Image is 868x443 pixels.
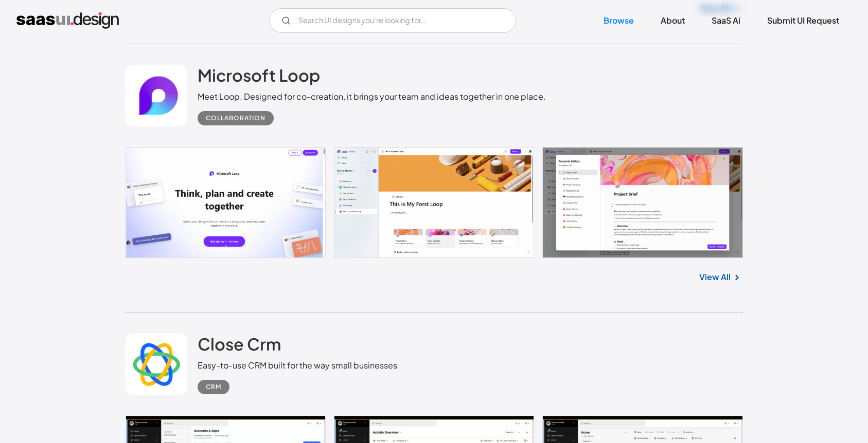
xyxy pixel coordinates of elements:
[699,271,731,283] a: View All
[198,334,281,359] a: Close Crm
[206,381,221,393] div: CRM
[591,9,646,32] a: Browse
[198,359,397,372] div: Easy-to-use CRM built for the way small businesses
[269,8,516,33] form: Email Form
[206,112,265,124] div: Collaboration
[16,12,119,29] a: home
[269,8,516,33] input: Search UI designs you're looking for...
[755,9,852,32] a: Submit UI Request
[699,9,753,32] a: SaaS Ai
[198,90,546,103] div: Meet Loop. Designed for co-creation, it brings your team and ideas together in one place.
[198,65,320,85] h2: Microsoft Loop
[198,334,281,354] h2: Close Crm
[198,65,320,90] a: Microsoft Loop
[648,9,697,32] a: About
